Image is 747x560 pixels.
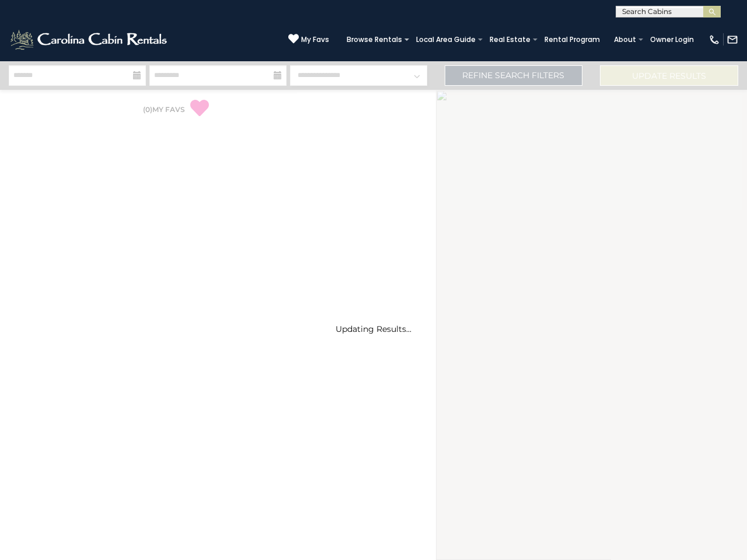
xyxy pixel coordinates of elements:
a: Browse Rentals [341,32,408,48]
a: Local Area Guide [410,32,481,48]
span: My Favs [301,34,329,45]
a: My Favs [288,33,329,45]
a: Real Estate [484,32,536,48]
img: mail-regular-white.png [727,34,738,45]
a: Owner Login [644,32,700,48]
a: About [608,32,642,48]
a: Rental Program [539,32,606,48]
img: White-1-2.png [9,28,170,51]
img: phone-regular-white.png [708,34,720,45]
